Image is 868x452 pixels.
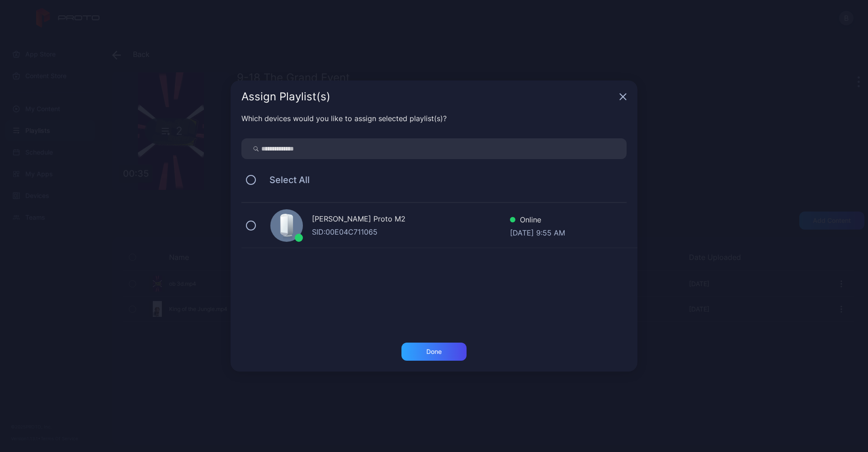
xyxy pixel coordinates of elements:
div: Online [510,214,565,227]
div: [DATE] 9:55 AM [510,227,565,236]
div: SID: 00E04C711065 [312,226,510,237]
div: Done [426,348,442,355]
div: Which devices would you like to assign selected playlist(s)? [241,113,627,124]
div: [PERSON_NAME] Proto M2 [312,213,510,226]
div: Assign Playlist(s) [241,91,616,102]
button: Done [401,343,467,361]
span: Select All [260,174,310,185]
